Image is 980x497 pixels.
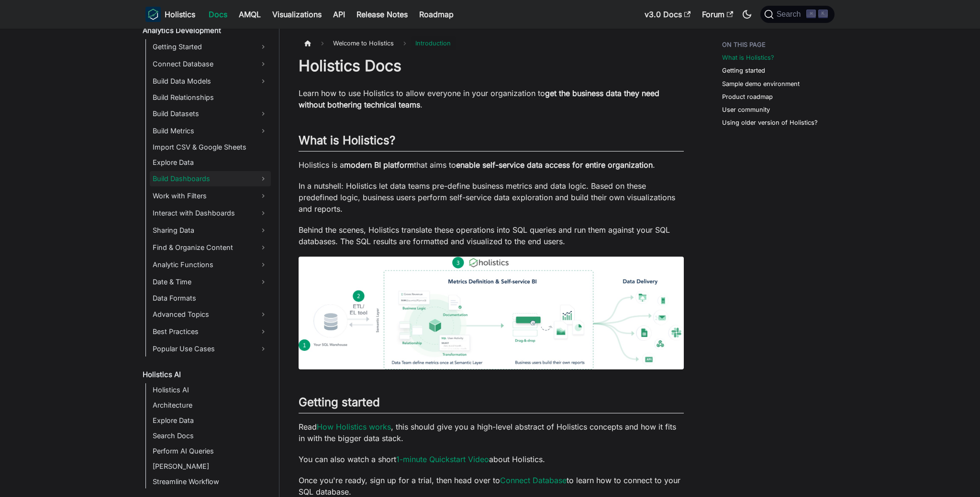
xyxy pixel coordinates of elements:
[722,66,765,75] a: Getting started
[150,274,271,290] a: Date & Time
[456,160,653,170] strong: enable self-service data access for entire organization
[145,7,195,22] a: HolisticsHolistics
[150,307,271,322] a: Advanced Topics
[150,223,271,238] a: Sharing Data
[696,7,739,22] a: Forum
[150,140,271,154] a: Import CSV & Google Sheets
[150,156,271,169] a: Explore Data
[760,6,835,23] button: Search (Command+K)
[739,7,755,22] button: Switch between dark and light mode (currently dark mode)
[299,56,684,76] h1: Holistics Docs
[299,36,317,50] a: Home page
[150,240,271,255] a: Find & Organize Content
[722,79,800,88] a: Sample demo environment
[140,368,271,381] a: Holistics AI
[722,92,773,101] a: Product roadmap
[203,7,233,22] a: Docs
[299,395,684,413] h2: Getting started
[722,53,774,62] a: What is Holistics?
[150,399,271,412] a: Architecture
[150,56,271,72] a: Connect Database
[299,87,684,110] p: Learn how to use Holistics to allow everyone in your organization to .
[150,383,271,397] a: Holistics AI
[150,91,271,104] a: Build Relationships
[299,257,684,369] img: How Holistics fits in your Data Stack
[774,10,807,19] span: Search
[722,105,770,114] a: User community
[327,7,351,22] a: API
[150,171,271,186] a: Build Dashboards
[150,414,271,427] a: Explore Data
[150,324,271,339] a: Best Practices
[233,7,267,22] a: AMQL
[413,7,459,22] a: Roadmap
[411,36,456,50] span: Introduction
[136,29,279,497] nav: Docs sidebar
[267,7,327,22] a: Visualizations
[165,9,195,20] b: Holistics
[150,444,271,458] a: Perform AI Queries
[500,475,567,485] a: Connect Database
[299,224,684,247] p: Behind the scenes, Holistics translate these operations into SQL queries and run them against you...
[818,10,828,18] kbd: K
[150,292,271,305] a: Data Formats
[299,133,684,151] h2: What is Holistics?
[396,454,489,464] a: 1-minute Quickstart Video
[328,36,399,50] span: Welcome to Holistics
[639,7,696,22] a: v3.0 Docs
[150,341,271,357] a: Popular Use Cases
[299,421,684,444] p: Read , this should give you a high-level abstract of Holistics concepts and how it fits in with t...
[299,454,684,465] p: You can also watch a short about Holistics.
[145,7,161,22] img: Holistics
[299,159,684,171] p: Holistics is a that aims to .
[150,188,271,204] a: Work with Filters
[351,7,413,22] a: Release Notes
[299,36,684,50] nav: Breadcrumbs
[150,460,271,473] a: [PERSON_NAME]
[150,475,271,488] a: Streamline Workflow
[150,429,271,443] a: Search Docs
[140,24,271,37] a: Analytics Development
[344,160,414,170] strong: modern BI platform
[150,74,271,89] a: Build Data Models
[150,257,271,272] a: Analytic Functions
[150,106,271,121] a: Build Datasets
[150,123,271,139] a: Build Metrics
[150,39,271,54] a: Getting Started
[806,10,816,18] kbd: ⌘
[722,118,818,127] a: Using older version of Holistics?
[150,205,271,221] a: Interact with Dashboards
[317,422,391,432] a: How Holistics works
[299,180,684,215] p: In a nutshell: Holistics let data teams pre-define business metrics and data logic. Based on thes...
